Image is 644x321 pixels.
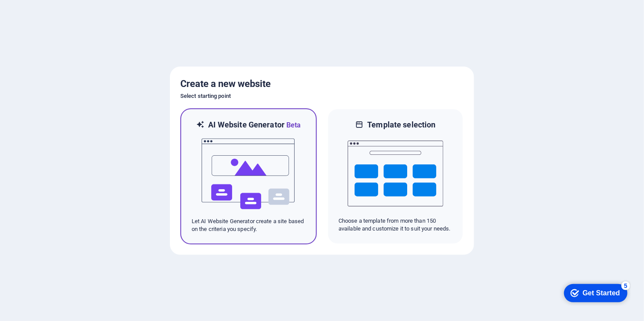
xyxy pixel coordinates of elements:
[180,108,317,244] div: AI Website GeneratorBetaaiLet AI Website Generator create a site based on the criteria you specify.
[339,217,452,233] p: Choose a template from more than 150 available and customize it to suit your needs.
[327,108,464,244] div: Template selectionChoose a template from more than 150 available and customize it to suit your ne...
[64,2,73,10] div: 5
[208,120,301,130] h6: AI Website Generator
[367,120,435,130] h6: Template selection
[285,121,301,129] span: Beta
[180,77,464,91] h5: Create a new website
[192,217,305,233] p: Let AI Website Generator create a site based on the criteria you specify.
[7,4,70,23] div: Get Started 5 items remaining, 0% complete
[26,10,63,17] div: Get Started
[180,91,464,101] h6: Select starting point
[201,130,296,217] img: ai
